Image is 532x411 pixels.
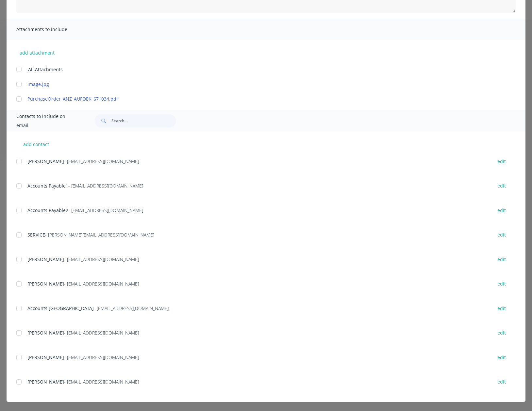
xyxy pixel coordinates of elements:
span: Contacts to include on email [16,112,78,130]
button: add attachment [16,48,58,58]
span: - [EMAIL_ADDRESS][DOMAIN_NAME] [64,281,139,287]
button: add contact [16,139,56,149]
button: edit [493,206,510,215]
span: [PERSON_NAME] [27,330,64,336]
span: [PERSON_NAME] [27,158,64,164]
button: edit [493,304,510,313]
button: edit [493,353,510,362]
span: SERVICE [27,232,45,238]
span: - [EMAIL_ADDRESS][DOMAIN_NAME] [64,256,139,262]
span: - [EMAIL_ADDRESS][DOMAIN_NAME] [64,354,139,360]
span: - [EMAIL_ADDRESS][DOMAIN_NAME] [68,207,143,213]
span: Accounts Payable2 [27,207,68,213]
span: - [EMAIL_ADDRESS][DOMAIN_NAME] [68,183,143,189]
a: image.jpg [27,81,486,88]
button: edit [493,328,510,337]
button: edit [493,377,510,386]
span: Attachments to include [16,25,88,34]
button: edit [493,255,510,264]
span: [PERSON_NAME] [27,281,64,287]
button: edit [493,181,510,190]
span: - [EMAIL_ADDRESS][DOMAIN_NAME] [94,305,169,311]
button: edit [493,157,510,166]
span: [PERSON_NAME] [27,354,64,360]
span: All Attachments [28,66,63,73]
span: [PERSON_NAME] [27,379,64,385]
span: Accounts [GEOGRAPHIC_DATA] [27,305,94,311]
span: - [PERSON_NAME][EMAIL_ADDRESS][DOMAIN_NAME] [45,232,154,238]
span: Accounts Payable1 [27,183,68,189]
input: Search... [111,114,176,127]
span: - [EMAIL_ADDRESS][DOMAIN_NAME] [64,158,139,164]
button: edit [493,279,510,288]
button: edit [493,230,510,239]
a: PurchaseOrder_ANZ_AUFOEK_671034.pdf [27,95,486,102]
span: [PERSON_NAME] [27,256,64,262]
span: - [EMAIL_ADDRESS][DOMAIN_NAME] [64,379,139,385]
span: - [EMAIL_ADDRESS][DOMAIN_NAME] [64,330,139,336]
